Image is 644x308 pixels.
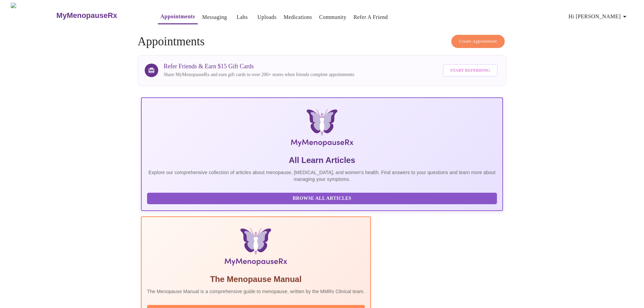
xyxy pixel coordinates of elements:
a: Start Referring [441,61,499,80]
img: Menopause Manual [182,228,330,268]
h3: Refer Friends & Earn $15 Gift Cards [164,63,354,70]
img: MyMenopauseRx Logo [201,109,443,149]
img: MyMenopauseRx Logo [11,3,55,28]
p: Explore our comprehensive collection of articles about menopause, [MEDICAL_DATA], and women's hea... [147,169,497,183]
button: Messaging [199,10,230,24]
button: Hi [PERSON_NAME] [566,10,631,23]
button: Start Referring [443,64,498,77]
h4: Appointments [138,35,506,48]
span: Start Referring [450,67,490,74]
button: Browse All Articles [147,193,497,205]
a: Medications [284,13,312,22]
a: Refer a Friend [354,13,388,22]
a: Community [319,13,347,22]
span: Browse All Articles [154,194,490,203]
h5: The Menopause Manual [147,274,365,285]
a: Browse All Articles [147,195,499,201]
button: Medications [281,10,315,24]
p: The Menopause Manual is a comprehensive guide to menopause, written by the MMRx Clinical team. [147,288,365,295]
button: Community [316,10,349,24]
button: Uploads [255,10,279,24]
h5: All Learn Articles [147,155,497,166]
a: Labs [237,13,248,22]
button: Appointments [158,10,198,24]
p: Share MyMenopauseRx and earn gift cards to over 200+ stores when friends complete appointments [164,71,354,78]
a: Appointments [161,12,195,21]
span: Hi [PERSON_NAME] [569,12,629,21]
a: Messaging [202,13,227,22]
a: MyMenopauseRx [55,4,144,27]
button: Refer a Friend [351,10,391,24]
span: Create Appointment [459,38,497,45]
button: Labs [231,10,253,24]
button: Create Appointment [451,35,505,48]
a: Uploads [257,13,277,22]
h3: MyMenopauseRx [56,11,117,20]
